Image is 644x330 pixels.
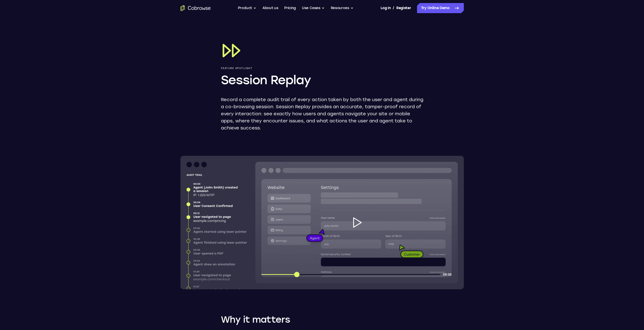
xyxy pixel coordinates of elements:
[238,3,257,13] button: Product
[180,156,464,289] img: Window wireframes with cobrowse components
[262,3,278,13] a: About us
[221,96,423,131] p: Record a complete audit trail of every action taken by both the user and agent during a co-browsi...
[284,3,296,13] a: Pricing
[381,3,391,13] a: Log In
[396,3,411,13] a: Register
[331,3,354,13] button: Resources
[221,72,423,88] h1: Session Replay
[221,67,423,70] p: Feature Spotlight
[221,40,241,61] img: Session Replay
[180,5,211,11] a: Go to the home page
[302,3,325,13] button: Use Cases
[221,314,423,326] h2: Why it matters
[417,3,464,13] a: Try Online Demo
[393,5,394,11] span: /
